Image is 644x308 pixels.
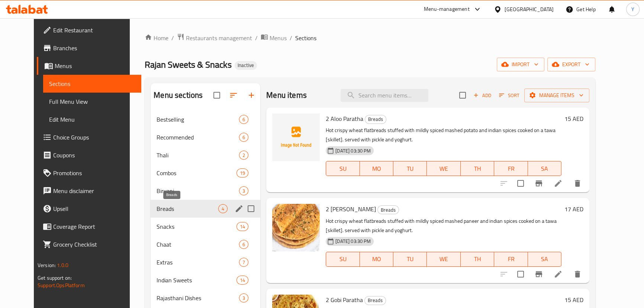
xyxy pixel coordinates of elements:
li: / [255,33,258,42]
span: Coupons [53,151,135,160]
span: Sort items [494,90,524,101]
button: FR [494,161,528,176]
input: search [341,89,428,102]
span: Sections [295,33,316,42]
button: Sort [497,90,521,101]
span: WE [430,254,457,264]
span: 3 [239,187,248,195]
span: Menu disclaimer [53,186,135,195]
span: export [553,60,589,69]
div: items [239,115,248,124]
span: Recommended [157,133,239,142]
span: TH [464,163,491,174]
li: / [171,33,174,42]
span: 1.0.0 [57,260,68,270]
span: Rajasthani Dishes [157,293,239,302]
a: Sections [43,75,141,93]
button: edit [234,203,245,214]
button: WE [427,252,460,267]
button: export [547,58,595,71]
div: Menu-management [424,5,470,14]
div: Snacks14 [151,218,260,235]
button: TU [393,161,427,176]
h6: 15 AED [564,113,583,124]
span: Sort sections [225,86,242,104]
span: Coverage Report [53,222,135,231]
h2: Menu sections [154,90,203,101]
span: WE [430,163,457,174]
div: items [239,293,248,302]
div: [GEOGRAPHIC_DATA] [505,5,554,13]
div: items [236,169,248,177]
span: MO [363,254,390,264]
div: items [239,151,248,160]
span: Inactive [235,62,257,68]
span: Breads [365,296,386,305]
div: Breads4edit [151,200,260,218]
h6: 15 AED [564,295,583,305]
button: SA [528,161,561,176]
span: 7 [239,259,248,266]
button: TH [461,161,494,176]
span: Biryani [157,186,239,195]
button: Manage items [524,89,589,102]
button: import [497,58,544,71]
div: Chaat6 [151,235,260,253]
span: import [503,60,538,69]
span: Restaurants management [186,33,252,42]
button: Add [470,90,494,101]
div: items [239,258,248,267]
span: Breads [157,204,218,213]
a: Menus [261,33,287,43]
span: SU [329,254,357,264]
span: FR [497,254,525,264]
span: Indian Sweets [157,276,236,285]
span: Branches [53,44,135,52]
button: WE [427,161,460,176]
span: 3 [239,295,248,302]
a: Promotions [37,164,141,182]
div: Bestselling6 [151,110,260,128]
span: TU [396,163,424,174]
a: Full Menu View [43,93,141,110]
img: 2 Paneer Paratha [272,204,320,251]
span: 2 Gobi Paratha [326,294,363,305]
div: items [239,240,248,249]
a: Coupons [37,146,141,164]
div: Thali2 [151,146,260,164]
span: Choice Groups [53,133,135,142]
span: Bestselling [157,115,239,124]
span: Select to update [513,176,528,191]
span: Grocery Checklist [53,240,135,249]
a: Edit menu item [554,179,563,188]
a: Choice Groups [37,128,141,146]
button: FR [494,252,528,267]
span: Chaat [157,240,239,249]
span: SA [531,163,558,174]
button: MO [360,161,393,176]
a: Menus [37,57,141,75]
span: 14 [237,223,248,230]
span: Add item [470,90,494,101]
span: 2 [239,152,248,159]
a: Coverage Report [37,218,141,235]
span: Combos [157,169,236,177]
img: 2 Aloo Paratha [272,113,320,161]
span: Y [631,5,634,13]
div: items [218,204,228,213]
div: items [236,222,248,231]
span: Extras [157,258,239,267]
button: TU [393,252,427,267]
a: Support.OpsPlatform [38,280,85,290]
li: / [290,33,292,42]
span: FR [497,163,525,174]
span: 6 [239,241,248,248]
span: Manage items [530,91,583,100]
span: SU [329,163,357,174]
a: Grocery Checklist [37,235,141,253]
div: Extras7 [151,253,260,271]
div: Combos19 [151,164,260,182]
